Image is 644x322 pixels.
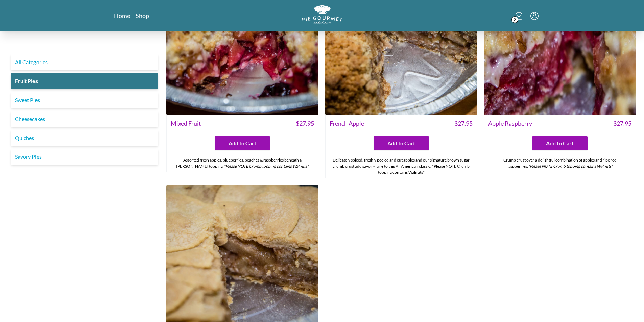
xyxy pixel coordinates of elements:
img: logo [302,5,342,24]
a: Sweet Pies [11,92,158,108]
span: Add to Cart [387,139,415,147]
a: Cheesecakes [11,111,158,127]
button: Add to Cart [374,136,429,150]
button: Add to Cart [532,136,588,150]
span: Mixed Fruit [171,119,201,128]
a: Fruit Pies [11,73,158,89]
a: Home [114,11,130,20]
span: $ 27.95 [454,119,473,128]
button: Menu [530,12,539,20]
div: Assorted fresh apples, blueberries, peaches & raspberries beneath a [PERSON_NAME] topping. [167,154,318,172]
span: $ 27.95 [613,119,631,128]
span: Apple Raspberry [488,119,532,128]
button: Add to Cart [215,136,270,150]
a: Logo [302,5,342,26]
span: Add to Cart [229,139,256,147]
span: French Apple [330,119,364,128]
span: 2 [511,16,518,23]
em: *Please NOTE Crumb topping contains Walnuts* [224,164,309,169]
a: Shop [136,11,149,20]
div: Delicately spiced, freshly peeled and cut apples and our signature brown sugar crumb crust add sa... [326,154,477,178]
div: Crumb crust over a delightful combination of apples and ripe red raspberries. [484,154,636,172]
a: Savory Pies [11,149,158,165]
a: Quiches [11,130,158,146]
a: All Categories [11,54,158,70]
em: *Please NOTE Crumb topping contains Walnuts* [528,164,613,169]
span: Add to Cart [546,139,574,147]
span: $ 27.95 [296,119,314,128]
